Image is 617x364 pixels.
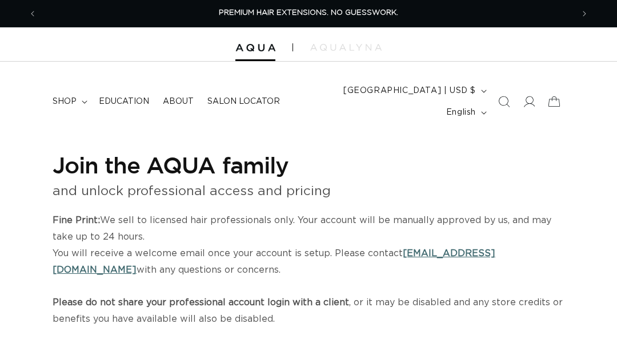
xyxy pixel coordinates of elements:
button: Next announcement [572,3,597,25]
summary: shop [46,90,92,114]
span: About [163,96,194,107]
a: Education [92,90,156,114]
span: PREMIUM HAIR EXTENSIONS. NO GUESSWORK. [219,9,398,17]
button: English [439,102,491,123]
img: aqualyna.com [310,44,382,51]
span: Education [99,96,149,107]
a: [EMAIL_ADDRESS][DOMAIN_NAME] [53,249,495,274]
span: shop [53,96,77,107]
button: Previous announcement [20,3,45,25]
strong: Please do not share your professional account login with a client [53,298,349,307]
iframe: Chat Widget [560,309,617,364]
a: Salon Locator [201,90,287,114]
h1: Join the AQUA family [53,150,564,180]
img: Aqua Hair Extensions [235,44,275,52]
summary: Search [491,89,516,114]
span: [GEOGRAPHIC_DATA] | USD $ [343,85,476,97]
span: Salon Locator [207,96,280,107]
strong: Fine Print: [53,216,100,225]
span: English [446,107,476,119]
a: About [156,90,201,114]
p: and unlock professional access and pricing [53,180,564,203]
p: We sell to licensed hair professionals only. Your account will be manually approved by us, and ma... [53,212,564,327]
button: [GEOGRAPHIC_DATA] | USD $ [336,80,491,102]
